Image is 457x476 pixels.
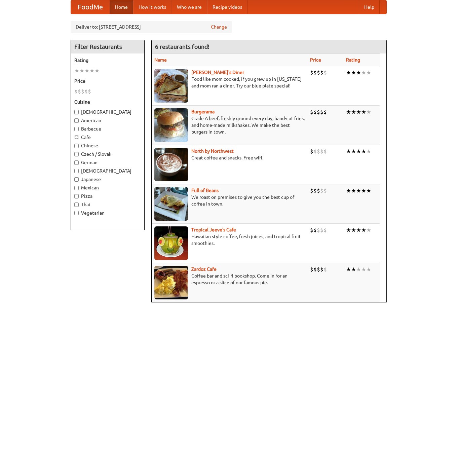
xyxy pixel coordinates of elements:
[323,266,327,273] li: $
[74,160,79,165] input: German
[79,67,84,74] li: ★
[310,226,313,234] li: $
[191,227,236,232] a: Tropical Jeeve's Cafe
[361,108,366,116] li: ★
[366,187,371,194] li: ★
[313,69,317,76] li: $
[317,108,320,116] li: $
[346,226,351,234] li: ★
[351,266,356,273] li: ★
[88,88,91,95] li: $
[320,226,323,234] li: $
[133,0,172,14] a: How it works
[74,168,141,174] label: [DEMOGRAPHIC_DATA]
[74,184,141,191] label: Mexican
[366,226,371,234] li: ★
[310,69,313,76] li: $
[346,108,351,116] li: ★
[317,148,320,155] li: $
[191,148,234,154] a: North by Northwest
[74,117,141,124] label: American
[84,67,89,74] li: ★
[351,226,356,234] li: ★
[356,148,361,155] li: ★
[154,148,188,181] img: north.jpg
[323,69,327,76] li: $
[361,226,366,234] li: ★
[94,67,100,74] li: ★
[74,151,141,157] label: Czech / Slovak
[356,108,361,116] li: ★
[366,266,371,273] li: ★
[346,187,351,194] li: ★
[320,148,323,155] li: $
[310,108,313,116] li: $
[74,127,79,131] input: Barbecue
[191,70,244,75] a: [PERSON_NAME]'s Diner
[366,69,371,76] li: ★
[191,266,217,272] a: Zardoz Cafe
[313,226,317,234] li: $
[74,78,141,84] h5: Price
[74,177,79,182] input: Japanese
[74,194,79,198] input: Pizza
[74,176,141,183] label: Japanese
[346,69,351,76] li: ★
[361,266,366,273] li: ★
[359,0,380,14] a: Help
[74,88,78,95] li: $
[356,69,361,76] li: ★
[78,88,81,95] li: $
[74,203,79,207] input: Thai
[154,108,188,142] img: burgerama.jpg
[351,108,356,116] li: ★
[154,187,188,221] img: beans.jpg
[74,99,141,105] h5: Cuisine
[71,40,144,53] h4: Filter Restaurants
[74,152,79,156] input: Czech / Slovak
[351,148,356,155] li: ★
[366,148,371,155] li: ★
[310,148,313,155] li: $
[191,188,219,193] a: Full of Beans
[74,193,141,199] label: Pizza
[361,148,366,155] li: ★
[154,266,188,299] img: zardoz.jpg
[74,159,141,166] label: German
[191,109,215,114] a: Burgerama
[154,76,305,89] p: Food like mom cooked, if you grew up in [US_STATE] and mom ran a diner. Try our blue plate special!
[313,187,317,194] li: $
[361,187,366,194] li: ★
[356,187,361,194] li: ★
[74,169,79,173] input: [DEMOGRAPHIC_DATA]
[74,211,79,215] input: Vegetarian
[71,21,232,33] div: Deliver to: [STREET_ADDRESS]
[74,109,141,115] label: [DEMOGRAPHIC_DATA]
[154,57,167,63] a: Name
[323,187,327,194] li: $
[74,210,141,216] label: Vegetarian
[74,125,141,132] label: Barbecue
[74,135,79,140] input: Cafe
[172,0,207,14] a: Who we are
[81,88,84,95] li: $
[71,0,110,14] a: FoodMe
[323,148,327,155] li: $
[351,187,356,194] li: ★
[356,226,361,234] li: ★
[154,233,305,247] p: Hawaiian style coffee, fresh juices, and tropical fruit smoothies.
[155,43,210,50] ng-pluralize: 6 restaurants found!
[89,67,94,74] li: ★
[356,266,361,273] li: ★
[110,0,133,14] a: Home
[346,148,351,155] li: ★
[74,67,79,74] li: ★
[313,108,317,116] li: $
[84,88,88,95] li: $
[313,148,317,155] li: $
[310,57,321,63] a: Price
